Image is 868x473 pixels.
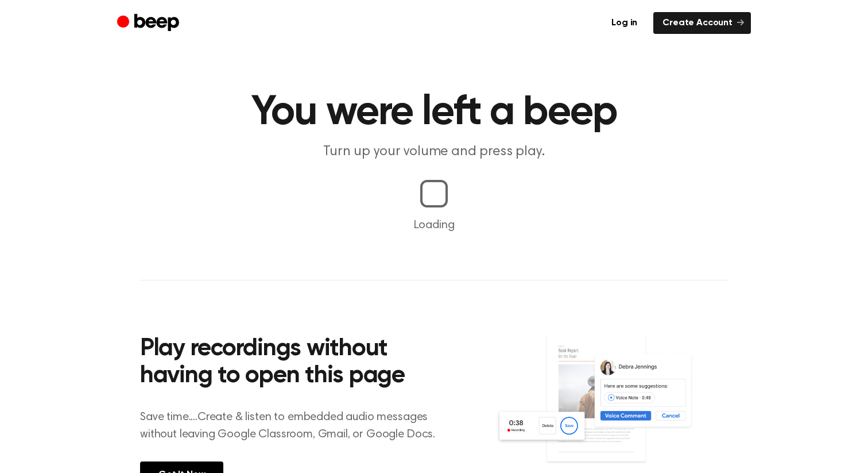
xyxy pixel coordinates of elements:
[140,92,728,133] h1: You were left a beep
[140,336,449,390] h2: Play recordings without having to open this page
[14,217,854,234] p: Loading
[214,143,654,161] p: Turn up your volume and press play.
[140,409,449,443] p: Save time....Create & listen to embedded audio messages without leaving Google Classroom, Gmail, ...
[117,12,182,34] a: Beep
[602,12,646,34] a: Log in
[653,12,751,34] a: Create Account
